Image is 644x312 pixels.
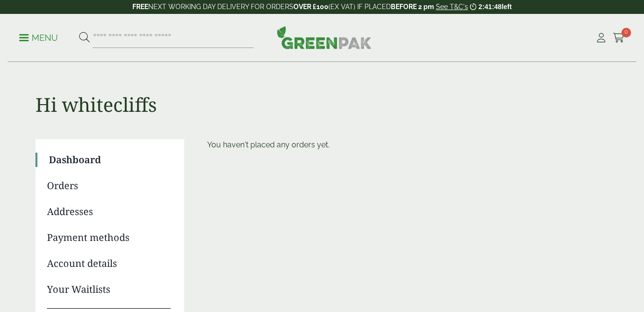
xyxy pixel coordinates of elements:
span: left [502,3,512,11]
a: Addresses [47,204,171,219]
strong: FREE [132,3,148,11]
p: You haven't placed any orders yet. [207,139,609,151]
i: Cart [613,33,625,43]
p: Menu [19,32,58,44]
span: 0 [621,28,631,37]
a: See T&C's [436,3,468,11]
span: 2:41:48 [479,3,502,11]
img: GreenPak Supplies [277,26,372,49]
a: Menu [19,32,58,42]
a: Your Waitlists [47,282,171,297]
strong: BEFORE 2 pm [391,3,434,11]
a: Orders [47,179,171,193]
h1: Hi whitecliffs [35,62,609,116]
a: Payment methods [47,230,171,245]
strong: OVER £100 [293,3,328,11]
a: 0 [613,31,625,45]
a: Account details [47,256,171,271]
i: My Account [595,33,607,43]
a: Dashboard [49,153,171,167]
